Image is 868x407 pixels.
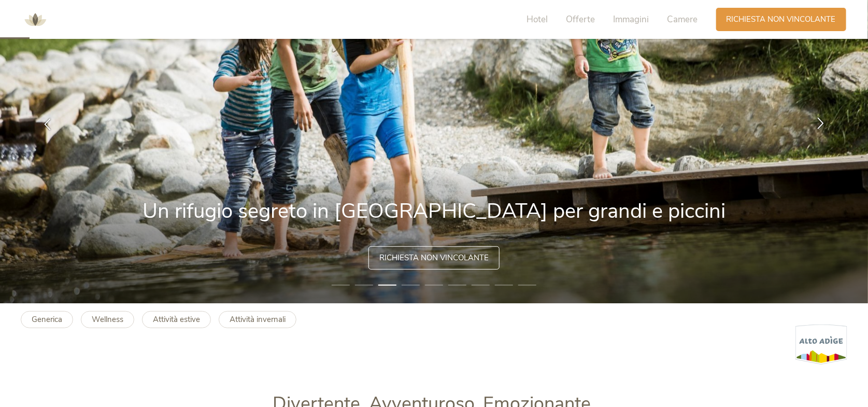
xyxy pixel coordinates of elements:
[21,311,73,328] a: Generica
[20,16,51,23] a: AMONTI & LUNARIS Wellnessresort
[566,13,595,25] span: Offerte
[614,13,649,25] span: Immagini
[20,4,51,35] img: AMONTI & LUNARIS Wellnessresort
[667,13,698,25] span: Camere
[32,314,62,325] b: Generica
[219,311,296,328] a: Attività invernali
[379,252,489,263] span: Richiesta non vincolante
[795,324,847,365] img: Alto Adige
[230,314,286,325] b: Attività invernali
[727,14,836,25] span: Richiesta non vincolante
[81,311,134,328] a: Wellness
[153,314,200,325] b: Attività estive
[92,314,123,325] b: Wellness
[527,13,548,25] span: Hotel
[142,311,211,328] a: Attività estive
